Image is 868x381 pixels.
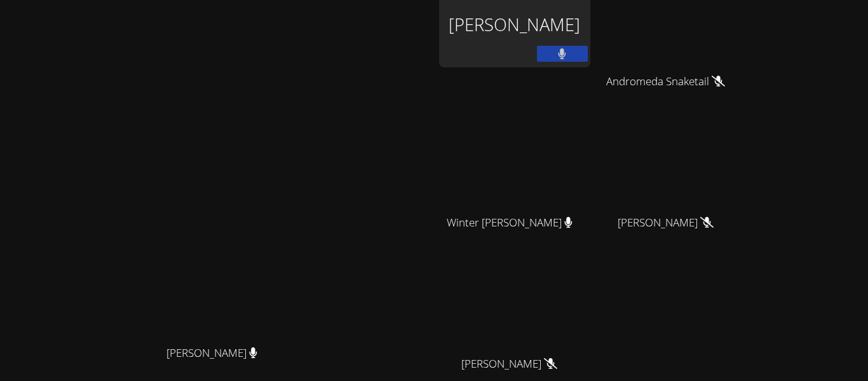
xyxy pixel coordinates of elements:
[166,344,257,363] span: [PERSON_NAME]
[461,355,557,373] span: [PERSON_NAME]
[606,73,725,91] span: Andromeda Snaketail
[447,214,573,232] span: Winter [PERSON_NAME]
[618,214,714,232] span: [PERSON_NAME]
